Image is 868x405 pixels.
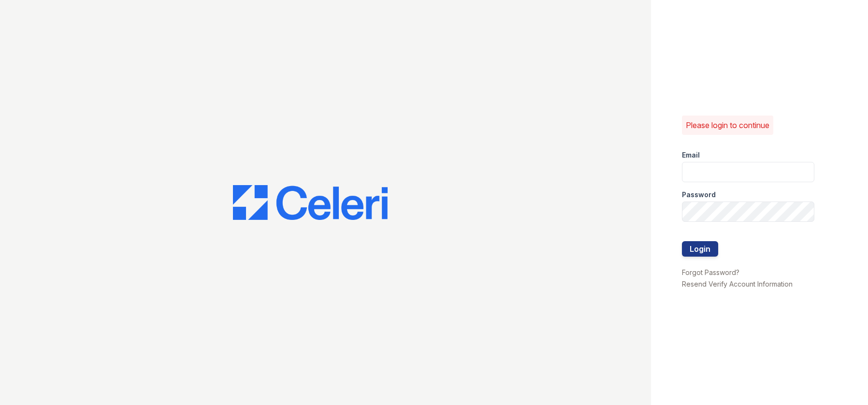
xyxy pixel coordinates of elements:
label: Password [682,190,716,200]
a: Resend Verify Account Information [682,280,793,288]
img: CE_Logo_Blue-a8612792a0a2168367f1c8372b55b34899dd931a85d93a1a3d3e32e68fde9ad4.png [233,185,388,220]
p: Please login to continue [686,119,769,131]
label: Email [682,150,700,160]
button: Login [682,241,718,257]
a: Forgot Password? [682,268,739,276]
